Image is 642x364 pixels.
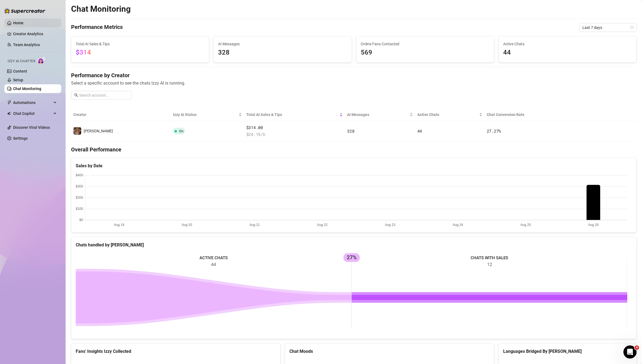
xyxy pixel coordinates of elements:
a: Team Analytics [13,43,40,47]
span: Chat Copilot [13,109,52,118]
a: Content [13,69,27,73]
img: logo-BBDzfeDw.svg [4,8,45,14]
span: $314.00 [246,124,343,131]
span: [PERSON_NAME] [84,129,113,133]
div: Languages Bridged By [PERSON_NAME] [503,348,632,355]
span: Izzy AI Status [173,112,238,118]
div: Chats handled by [PERSON_NAME] [76,241,632,248]
span: Last 7 days [582,23,633,32]
span: Total AI Sales & Tips [76,41,204,47]
span: 328 [347,128,354,134]
a: Discover Viral Videos [13,125,50,130]
img: Kelly [74,127,81,135]
th: Creator [71,108,171,121]
span: Total AI Sales & Tips [246,112,339,118]
input: Search account... [79,92,128,98]
th: Total AI Sales & Tips [244,108,345,121]
a: Setup [13,78,23,82]
div: Chat Moods [289,348,489,355]
span: On [179,129,183,133]
iframe: Intercom live chat [623,345,637,359]
a: Home [13,21,24,25]
span: Active Chats [503,41,632,47]
div: Sales by Date [76,162,632,169]
span: $ 24.15 /h [246,131,343,138]
th: Chat Conversion Rate [485,108,580,121]
span: $314 [76,49,91,56]
span: AI Messages [347,112,408,118]
span: Izzy AI Chatter [8,59,35,64]
a: Settings [13,136,28,141]
span: calendar [630,26,634,29]
span: 44 [417,128,422,134]
span: Online Fans Contacted [361,41,489,47]
img: AI Chatter [37,56,46,64]
h4: Performance by Creator [71,71,637,79]
h4: Overall Performance [71,146,637,153]
a: Chat Monitoring [13,86,41,91]
th: Izzy AI Status [171,108,244,121]
span: Active Chats [417,112,478,118]
span: 328 [218,47,347,58]
span: Automations [13,98,52,107]
span: Select a specific account to see the chats Izzy AI is running. [71,80,637,86]
span: 27.27 % [487,128,501,134]
th: AI Messages [345,108,415,121]
span: search [74,93,78,97]
span: 4 [635,345,639,350]
img: Chat Copilot [7,112,11,115]
a: Creator Analytics [13,29,57,38]
th: Active Chats [415,108,485,121]
span: thunderbolt [7,100,11,105]
h4: Performance Metrics [71,23,123,32]
span: 569 [361,47,489,58]
span: AI Messages [218,41,347,47]
span: 44 [503,47,632,58]
h2: Chat Monitoring [71,4,131,14]
div: Fans' Insights Izzy Collected [76,348,276,355]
